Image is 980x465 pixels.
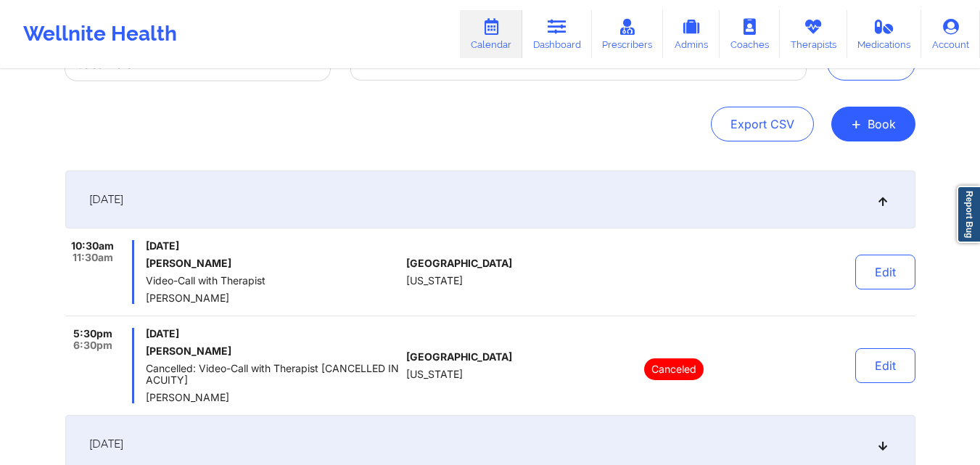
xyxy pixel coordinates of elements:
a: Account [921,10,980,58]
h6: [PERSON_NAME] [146,345,400,357]
h6: [PERSON_NAME] [146,258,400,269]
span: [US_STATE] [406,275,463,287]
span: [DATE] [146,328,400,340]
span: + [851,120,862,128]
span: [US_STATE] [406,369,463,380]
a: Report Bug [957,186,980,243]
button: +Book [831,107,915,141]
span: [GEOGRAPHIC_DATA] [406,351,512,363]
span: 11:30am [73,252,113,263]
span: Cancelled: Video-Call with Therapist [CANCELLED IN ACUITY] [146,363,400,386]
span: [PERSON_NAME] [146,292,400,304]
a: Dashboard [522,10,592,58]
a: Medications [847,10,922,58]
p: Canceled [644,358,704,380]
span: [DATE] [89,192,123,207]
span: 6:30pm [73,340,112,351]
span: [DATE] [146,240,400,252]
span: [GEOGRAPHIC_DATA] [406,258,512,269]
span: 10:30am [71,240,114,252]
button: Edit [855,348,915,383]
a: Prescribers [592,10,664,58]
a: Therapists [780,10,847,58]
span: Video-Call with Therapist [146,275,400,287]
span: [DATE] [89,437,123,451]
button: Edit [855,255,915,289]
a: Coaches [720,10,780,58]
button: Export CSV [711,107,814,141]
a: Admins [663,10,720,58]
span: 5:30pm [73,328,112,340]
a: Calendar [460,10,522,58]
span: [PERSON_NAME] [146,392,400,403]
